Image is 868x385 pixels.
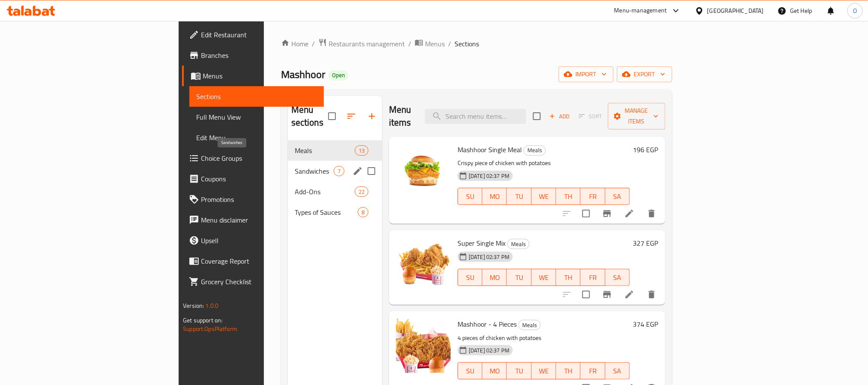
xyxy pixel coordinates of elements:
span: Edit Restaurant [201,30,317,40]
span: SA [609,365,626,377]
span: SU [461,190,479,203]
nav: breadcrumb [281,38,672,49]
span: TH [560,190,577,203]
span: export [624,69,665,80]
button: delete [641,284,662,305]
span: Menus [203,71,317,81]
span: 8 [358,208,368,217]
span: Promotions [201,194,317,205]
span: Menus [425,39,445,49]
a: Full Menu View [189,107,323,127]
div: items [334,166,344,176]
a: Choice Groups [182,148,323,168]
button: Add section [362,106,382,126]
span: SU [461,365,479,377]
button: SU [458,269,482,286]
span: Upsell [201,235,317,246]
span: O [853,6,857,15]
span: Mashhoor Single Meal [458,143,522,156]
div: items [355,145,368,156]
button: TU [507,188,531,205]
span: Open [329,72,348,79]
button: Branch-specific-item [597,284,617,305]
span: Sort sections [341,106,362,126]
div: Sandwiches7edit [288,161,382,181]
button: TH [556,269,581,286]
span: FR [584,271,602,284]
img: Mashhoor Single Meal [396,144,451,199]
span: Super Single Mix [458,237,506,250]
button: export [617,66,672,82]
button: SU [458,362,482,379]
a: Sections [189,86,323,107]
span: WE [535,190,553,203]
span: 13 [355,147,368,155]
button: SU [458,188,482,205]
div: Meals [524,145,546,156]
h2: Menu items [389,103,415,129]
a: Support.OpsPlatform [183,323,237,334]
div: Meals13 [288,140,382,161]
span: WE [535,365,553,377]
a: Coupons [182,168,323,189]
div: Meals [295,145,355,156]
span: Manage items [615,105,658,127]
div: [GEOGRAPHIC_DATA] [707,6,764,15]
span: Restaurants management [329,39,405,49]
nav: Menu sections [288,137,382,226]
div: Types of Sauces [295,207,358,217]
span: 7 [334,167,344,175]
button: SA [605,188,630,205]
div: Add-Ons [295,186,355,197]
input: search [425,109,526,124]
button: TU [507,269,531,286]
span: Meals [508,239,529,249]
span: MO [486,271,503,284]
span: Sections [196,91,317,102]
button: FR [581,269,605,286]
span: Sections [455,39,479,49]
span: Meals [524,145,545,155]
span: import [566,69,607,80]
span: Add item [546,110,573,123]
a: Edit menu item [624,208,635,219]
button: edit [351,165,364,177]
button: TH [556,188,581,205]
span: TH [560,271,577,284]
span: Branches [201,50,317,60]
h6: 374 EGP [633,318,658,330]
button: SA [605,269,630,286]
span: Meals [519,320,540,330]
span: Select all sections [323,107,341,125]
span: WE [535,271,553,284]
button: import [559,66,614,82]
div: items [358,207,368,217]
img: Mashhoor - 4 Pieces [396,318,451,373]
button: Add [546,110,573,123]
a: Restaurants management [318,38,405,49]
span: FR [584,190,602,203]
li: / [408,39,411,49]
span: SA [609,271,626,284]
span: Menu disclaimer [201,215,317,225]
span: Coupons [201,174,317,184]
span: Version: [183,300,204,311]
a: Upsell [182,230,323,251]
h6: 327 EGP [633,237,658,249]
span: TH [560,365,577,377]
button: Manage items [608,103,665,129]
span: Full Menu View [196,112,317,122]
span: Select section first [573,110,608,123]
span: [DATE] 02:37 PM [465,346,513,355]
a: Branches [182,45,323,66]
span: SA [609,190,626,203]
span: [DATE] 02:37 PM [465,253,513,261]
button: Branch-specific-item [597,203,617,224]
button: MO [482,362,507,379]
button: delete [641,203,662,224]
button: FR [581,362,605,379]
span: MO [486,190,503,203]
a: Edit Menu [189,127,323,148]
button: SA [605,362,630,379]
div: Menu-management [614,6,667,16]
